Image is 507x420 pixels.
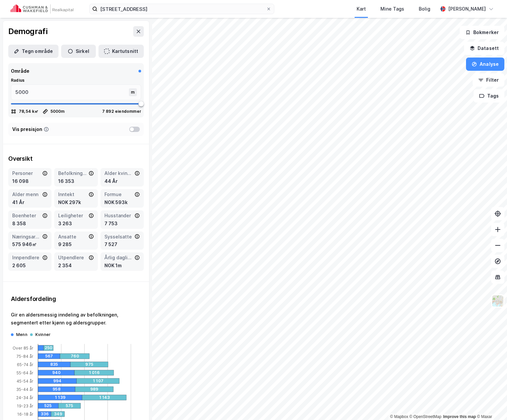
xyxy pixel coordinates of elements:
[16,395,33,400] tspan: 24-34 år
[99,395,143,400] div: 1 143
[17,362,33,367] tspan: 65-74 år
[474,89,504,103] button: Tags
[66,403,88,408] div: 575
[58,233,87,241] div: Ansatte
[58,198,94,206] div: NOK 297k
[104,177,140,185] div: 44 År
[473,73,504,87] button: Filter
[58,177,94,185] div: 16 353
[52,370,89,375] div: 940
[12,177,48,185] div: 16 098
[98,45,144,58] button: Kartutsnitt
[45,354,67,359] div: 567
[419,5,430,13] div: Bolig
[12,198,48,206] div: 41 År
[13,346,33,351] tspan: Over 85 år
[102,109,141,114] div: 7 892 eiendommer
[104,212,133,220] div: Husstander
[58,220,94,228] div: 3 263
[104,262,140,270] div: NOK 1m
[409,414,442,419] a: OpenStreetMap
[19,109,39,114] div: 78,54 k㎡
[17,379,33,384] tspan: 45-54 år
[12,220,48,228] div: 8 358
[17,412,33,417] tspan: 16-18 år
[464,42,504,55] button: Datasett
[55,395,99,400] div: 1 139
[12,169,41,177] div: Personer
[474,388,507,420] iframe: Chat Widget
[11,67,29,75] div: Område
[17,403,33,408] tspan: 19-23 år
[35,332,51,337] div: Kvinner
[16,387,33,392] tspan: 35-44 år
[61,45,96,58] button: Sirkel
[89,370,128,375] div: 1 016
[104,198,140,206] div: NOK 593k
[12,240,48,248] div: 575 946㎡
[380,5,404,13] div: Mine Tags
[11,78,141,83] div: Radius
[466,58,504,71] button: Analyse
[58,262,94,270] div: 2 354
[50,362,83,367] div: 835
[390,414,408,419] a: Mapbox
[129,88,137,96] div: m
[443,414,476,419] a: Improve this map
[491,295,504,307] img: Z
[51,109,65,114] div: 5000 m
[474,388,507,420] div: Kontrollprogram for chat
[17,354,33,359] tspan: 75-84 år
[11,4,73,14] img: cushman-wakefield-realkapital-logo.202ea83816669bd177139c58696a8fa1.svg
[17,370,33,375] tspan: 55-64 år
[97,4,266,14] input: Søk på adresse, matrikkel, gårdeiere, leietakere eller personer
[53,387,90,392] div: 958
[12,125,42,133] div: Vis presisjon
[12,233,41,241] div: Næringsareal
[8,155,144,163] div: Oversikt
[357,5,366,13] div: Kart
[12,190,41,198] div: Alder menn
[45,345,54,351] div: 250
[44,403,64,408] div: 525
[58,240,94,248] div: 9 285
[104,240,140,248] div: 7 527
[104,233,133,241] div: Sysselsatte
[41,411,54,417] div: 336
[58,254,87,262] div: Utpendlere
[448,5,486,13] div: [PERSON_NAME]
[12,254,41,262] div: Innpendlere
[93,378,136,384] div: 1 107
[104,254,133,262] div: Årlig dagligvareforbruk
[90,387,129,392] div: 989
[58,190,87,198] div: Inntekt
[8,26,47,37] div: Demografi
[460,26,504,39] button: Bokmerker
[11,85,130,100] input: m
[8,45,58,58] button: Tegn område
[12,262,48,270] div: 2 605
[11,295,141,303] div: Aldersfordeling
[58,169,87,177] div: Befolkning dagtid
[16,332,27,337] div: Menn
[12,212,41,220] div: Boenheter
[104,220,140,228] div: 7 753
[54,411,67,417] div: 349
[104,169,133,177] div: Alder kvinner
[85,362,123,367] div: 975
[104,190,133,198] div: Formue
[53,378,92,384] div: 994
[11,311,141,327] div: Gir en aldersmessig inndeling av befolkningen, segmentert etter kjønn og aldersgrupper.
[71,354,100,359] div: 760
[58,212,87,220] div: Leiligheter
